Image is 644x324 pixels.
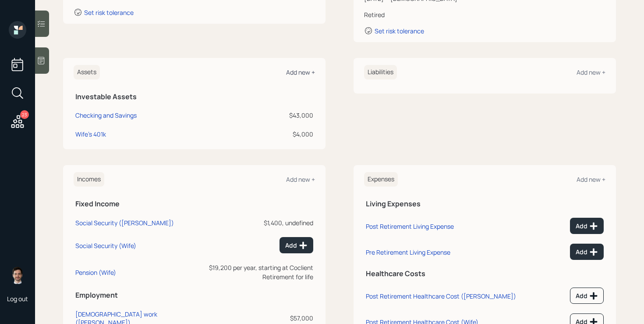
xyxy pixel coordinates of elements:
[570,218,604,234] button: Add
[364,10,605,19] div: Retired
[195,218,313,227] div: $1,400, undefined
[280,237,313,253] button: Add
[577,68,605,76] div: Add new +
[570,288,604,304] button: Add
[286,175,315,184] div: Add new +
[366,200,604,208] h5: Living Expenses
[9,266,26,284] img: jonah-coleman-headshot.png
[195,313,313,323] div: $57,000
[75,241,136,250] div: Social Security (Wife)
[84,8,134,17] div: Set risk tolerance
[576,222,598,230] div: Add
[366,248,450,256] div: Pre Retirement Living Expense
[366,292,516,300] div: Post Retirement Healthcare Cost ([PERSON_NAME])
[75,200,313,208] h5: Fixed Income
[285,241,308,250] div: Add
[366,222,454,230] div: Post Retirement Living Expense
[576,292,598,300] div: Add
[244,111,313,120] div: $43,000
[570,244,604,260] button: Add
[244,130,313,139] div: $4,000
[75,93,313,101] h5: Investable Assets
[366,270,604,278] h5: Healthcare Costs
[364,172,398,187] h6: Expenses
[75,219,174,227] div: Social Security ([PERSON_NAME])
[75,111,137,120] div: Checking and Savings
[75,291,313,299] h5: Employment
[75,268,116,277] div: Pension (Wife)
[20,110,29,119] div: 23
[364,65,397,79] h6: Liabilities
[576,248,598,256] div: Add
[577,175,605,184] div: Add new +
[74,172,104,187] h6: Incomes
[375,27,424,35] div: Set risk tolerance
[74,65,100,79] h6: Assets
[75,130,106,139] div: Wife's 401k
[195,263,313,281] div: $19,200 per year, starting at Coclient Retirement for life
[286,68,315,76] div: Add new +
[7,295,28,303] div: Log out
